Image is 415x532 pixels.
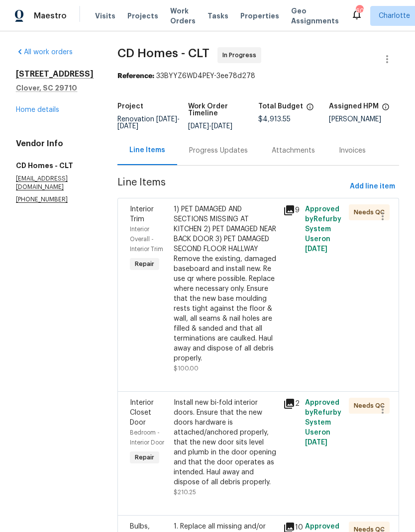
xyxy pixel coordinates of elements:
[174,365,199,371] span: $100.00
[379,11,410,21] span: Charlotte
[222,50,260,60] span: In Progress
[283,204,299,216] div: 9
[382,103,390,116] span: The hpm assigned to this work order.
[211,123,232,130] span: [DATE]
[16,49,73,56] a: All work orders
[329,116,400,123] div: [PERSON_NAME]
[117,103,143,110] h5: Project
[350,180,395,193] span: Add line item
[305,399,341,446] span: Approved by Refurby System User on
[117,123,138,130] span: [DATE]
[129,145,165,155] div: Line Items
[188,123,209,130] span: [DATE]
[130,226,163,252] span: Interior Overall - Interior Trim
[127,11,158,21] span: Projects
[117,71,399,81] div: 33BYYZ6WD4PEY-3ee78d278
[283,398,299,410] div: 2
[356,6,363,16] div: 60
[95,11,115,21] span: Visits
[329,103,379,110] h5: Assigned HPM
[346,177,399,196] button: Add line item
[174,489,196,495] span: $210.25
[34,11,67,21] span: Maestro
[354,207,389,217] span: Needs QC
[170,6,196,26] span: Work Orders
[188,103,259,117] h5: Work Order Timeline
[189,146,248,156] div: Progress Updates
[130,399,154,426] span: Interior Closet Door
[207,12,228,19] span: Tasks
[174,398,277,487] div: Install new bi-fold interior doors. Ensure that the new doors hardware is attached/anchored prope...
[272,146,315,156] div: Attachments
[16,161,94,171] h5: CD Homes - CLT
[156,116,177,123] span: [DATE]
[305,206,341,253] span: Approved by Refurby System User on
[305,246,327,253] span: [DATE]
[117,116,180,130] span: -
[16,106,59,113] a: Home details
[131,259,158,269] span: Repair
[258,116,291,123] span: $4,913.55
[354,401,389,411] span: Needs QC
[240,11,279,21] span: Properties
[306,103,314,116] span: The total cost of line items that have been proposed by Opendoor. This sum includes line items th...
[117,116,180,130] span: Renovation
[130,430,164,445] span: Bedroom - Interior Door
[291,6,339,26] span: Geo Assignments
[174,204,277,363] div: 1) PET DAMAGED AND SECTIONS MISSING AT KITCHEN 2) PET DAMAGED NEAR BACK DOOR 3) PET DAMAGED SECON...
[131,452,158,462] span: Repair
[130,206,154,223] span: Interior Trim
[117,47,209,59] span: CD Homes - CLT
[305,439,327,446] span: [DATE]
[117,73,154,80] b: Reference:
[188,123,232,130] span: -
[117,177,346,196] span: Line Items
[16,139,94,149] h4: Vendor Info
[258,103,303,110] h5: Total Budget
[339,146,366,156] div: Invoices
